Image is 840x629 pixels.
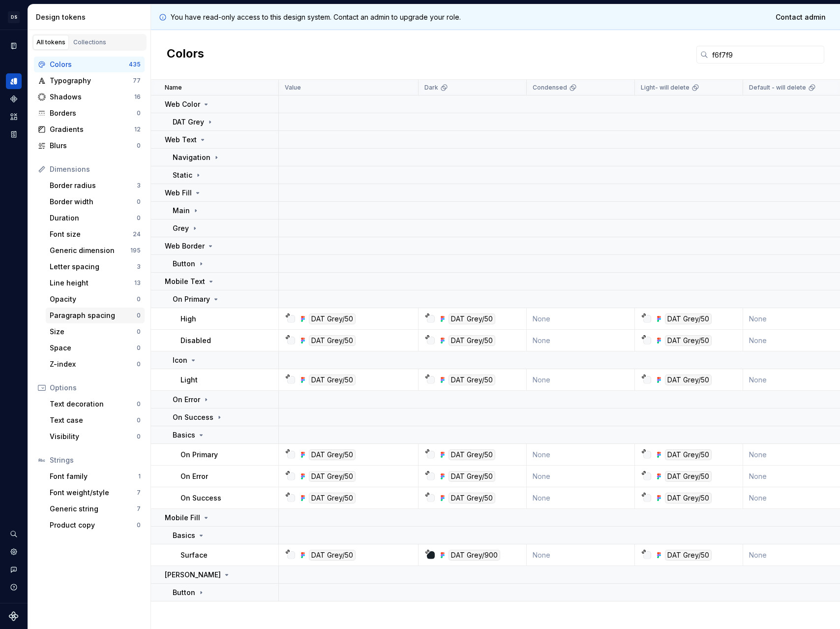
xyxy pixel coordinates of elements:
[50,383,141,393] div: Options
[527,308,635,330] td: None
[137,295,141,303] div: 0
[46,324,145,340] a: Size0
[134,279,141,287] div: 13
[137,433,141,440] div: 0
[449,449,495,460] div: DAT Grey/50
[137,198,141,206] div: 0
[449,550,500,561] div: DAT Grey/900
[173,170,192,180] p: Static
[9,611,19,621] svg: Supernova Logo
[641,84,690,92] p: Light- will delete
[73,38,106,46] div: Collections
[449,471,495,482] div: DAT Grey/50
[309,314,356,324] div: DAT Grey/50
[36,38,65,46] div: All tokens
[309,493,356,503] div: DAT Grey/50
[50,432,137,441] div: Visibility
[46,194,145,210] a: Border width0
[50,76,133,86] div: Typography
[6,73,22,89] div: Design tokens
[6,38,22,54] div: Documentation
[6,544,22,560] a: Settings
[173,412,213,422] p: On Success
[449,314,495,324] div: DAT Grey/50
[50,60,129,69] div: Colors
[50,125,134,134] div: Gradients
[449,493,495,503] div: DAT Grey/50
[50,311,137,320] div: Paragraph spacing
[50,488,137,498] div: Font weight/style
[173,259,195,269] p: Button
[50,262,137,272] div: Letter spacing
[527,544,635,566] td: None
[46,178,145,193] a: Border radius3
[309,335,356,346] div: DAT Grey/50
[46,259,145,275] a: Letter spacing3
[665,314,712,324] div: DAT Grey/50
[173,430,195,440] p: Basics
[138,472,141,480] div: 1
[50,229,133,239] div: Font size
[46,308,145,323] a: Paragraph spacing0
[34,138,145,154] a: Blurs0
[285,84,301,92] p: Value
[527,330,635,351] td: None
[50,278,134,288] div: Line height
[50,164,141,174] div: Dimensions
[46,485,145,501] a: Font weight/style7
[309,375,356,385] div: DAT Grey/50
[46,340,145,356] a: Space0
[165,513,200,523] p: Mobile Fill
[173,223,189,233] p: Grey
[173,206,190,216] p: Main
[171,12,461,22] p: You have read-only access to this design system. Contact an admin to upgrade your role.
[137,142,141,150] div: 0
[50,504,137,514] div: Generic string
[6,91,22,107] div: Components
[165,241,205,251] p: Web Border
[50,327,137,337] div: Size
[50,213,137,223] div: Duration
[180,450,218,460] p: On Primary
[665,493,712,503] div: DAT Grey/50
[533,84,567,92] p: Condensed
[180,314,196,324] p: High
[133,77,141,85] div: 77
[36,12,147,22] div: Design tokens
[137,109,141,117] div: 0
[50,359,137,369] div: Z-index
[34,122,145,137] a: Gradients12
[309,449,356,460] div: DAT Grey/50
[708,46,824,63] input: Search in tokens...
[46,429,145,444] a: Visibility0
[50,455,141,465] div: Strings
[34,73,145,89] a: Typography77
[137,344,141,352] div: 0
[6,109,22,125] a: Assets
[180,493,221,503] p: On Success
[449,335,495,346] div: DAT Grey/50
[50,343,137,353] div: Space
[46,275,145,291] a: Line height13
[173,117,204,127] p: DAT Grey
[137,521,141,529] div: 0
[167,46,204,63] h2: Colors
[165,277,205,286] p: Mobile Text
[46,291,145,307] a: Opacity0
[50,141,137,151] div: Blurs
[309,550,356,561] div: DAT Grey/50
[50,197,137,207] div: Border width
[527,466,635,487] td: None
[527,369,635,391] td: None
[137,505,141,513] div: 7
[137,360,141,368] div: 0
[6,562,22,577] button: Contact support
[6,526,22,542] button: Search ⌘K
[165,188,192,198] p: Web Fill
[165,570,221,580] p: [PERSON_NAME]
[137,312,141,319] div: 0
[134,93,141,101] div: 16
[137,182,141,189] div: 3
[46,396,145,412] a: Text decoration0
